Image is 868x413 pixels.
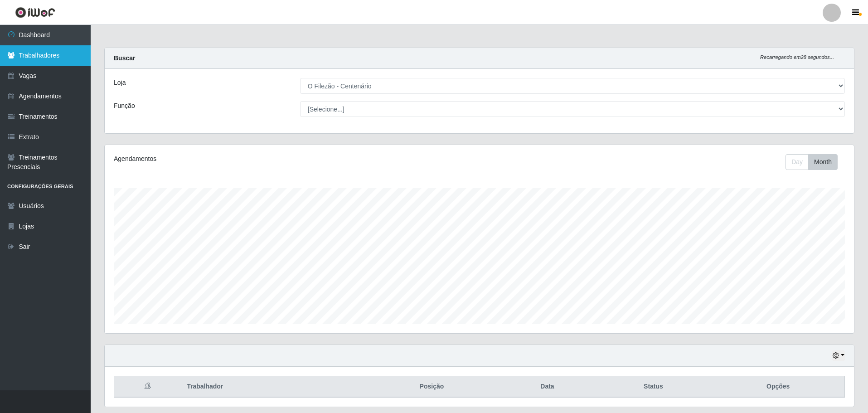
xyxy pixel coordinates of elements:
[786,154,809,170] button: Day
[786,154,845,170] div: Toolbar with button groups
[114,101,135,111] label: Função
[114,154,411,164] div: Agendamentos
[15,7,55,18] img: CoreUI Logo
[595,376,712,398] th: Status
[364,376,499,398] th: Posição
[808,154,838,170] button: Month
[500,376,595,398] th: Data
[712,376,844,398] th: Opções
[114,54,135,62] strong: Buscar
[114,78,126,87] label: Loja
[760,54,834,60] i: Recarregando em 28 segundos...
[181,376,364,398] th: Trabalhador
[786,154,838,170] div: First group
